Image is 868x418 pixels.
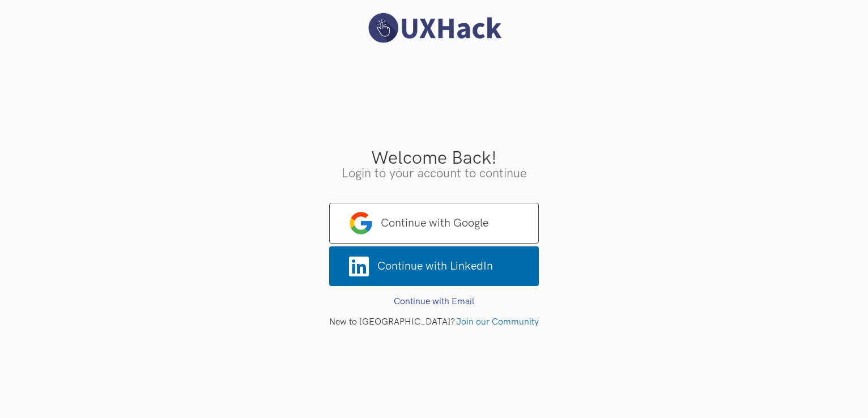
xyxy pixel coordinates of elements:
a: Join our Community [456,317,539,327]
span: New to [GEOGRAPHIC_DATA]? [329,317,455,327]
a: Continue with Email [394,296,474,307]
h3: Welcome Back! [8,150,860,168]
img: google-logo.png [350,212,372,234]
img: UXHack logo [363,11,505,45]
h3: Login to your account to continue [8,168,860,180]
a: Continue with Google [329,203,539,244]
a: Continue with LinkedIn [329,246,539,286]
